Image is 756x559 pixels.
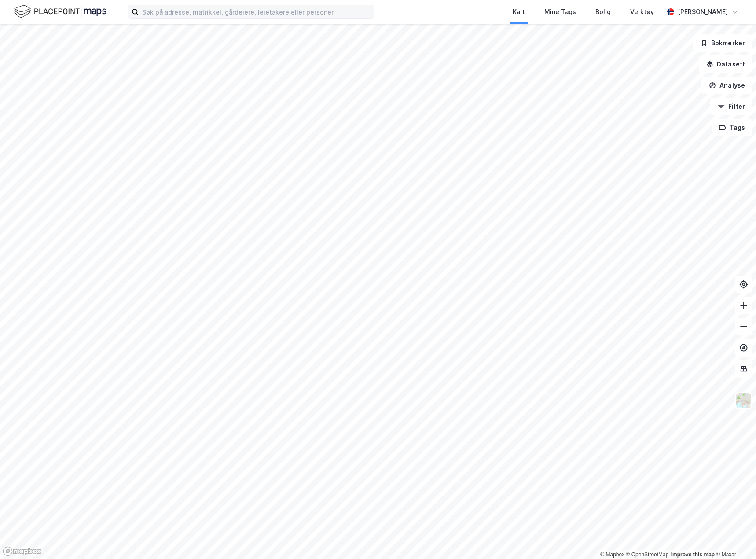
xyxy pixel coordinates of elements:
button: Analyse [701,77,752,94]
a: Mapbox [600,552,624,558]
a: OpenStreetMap [626,552,669,558]
div: Kart [513,7,525,17]
button: Datasett [699,55,752,73]
input: Søk på adresse, matrikkel, gårdeiere, leietakere eller personer [139,5,374,18]
a: Mapbox homepage [3,546,41,556]
img: logo.f888ab2527a4732fd821a326f86c7f29.svg [14,4,106,19]
div: Kontrollprogram for chat [712,517,756,559]
img: Z [735,392,752,409]
div: [PERSON_NAME] [678,7,728,17]
iframe: Chat Widget [712,517,756,559]
a: Improve this map [671,552,715,558]
div: Mine Tags [544,7,576,17]
div: Verktøy [630,7,654,17]
button: Filter [710,98,752,115]
button: Bokmerker [693,34,752,52]
button: Tags [712,119,752,136]
div: Bolig [595,7,611,17]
